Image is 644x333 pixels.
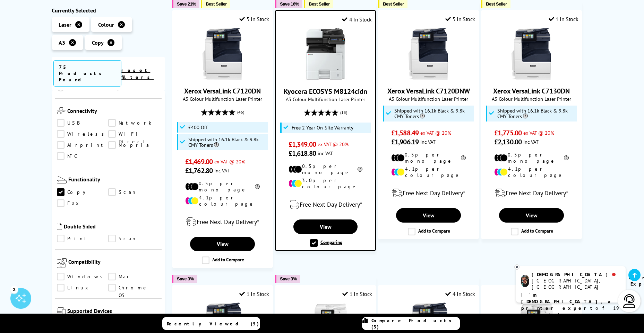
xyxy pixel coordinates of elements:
[57,176,67,184] img: Functionality
[108,284,160,292] a: Chrome OS
[420,129,451,136] span: ex VAT @ 20%
[121,67,154,80] a: reset filters
[239,16,269,22] div: 5 In Stock
[549,16,578,22] div: 1 In Stock
[382,183,475,203] div: modal_delivery
[523,138,539,145] span: inc VAT
[239,290,269,297] div: 1 In Stock
[237,106,244,119] span: (46)
[57,235,109,243] a: Print
[57,200,109,207] a: Fax
[289,177,363,190] li: 3.0p per colour page
[486,1,507,7] span: Best Seller
[445,16,475,22] div: 5 In Stock
[342,290,372,297] div: 1 In Stock
[521,275,529,287] img: chris-livechat.png
[494,152,569,164] li: 0.5p per mono page
[280,1,299,7] span: Save 16%
[318,141,349,147] span: ex VAT @ 20%
[499,208,564,223] a: View
[371,317,460,330] span: Compare Products (3)
[485,183,578,203] div: modal_delivery
[506,74,558,81] a: Xerox VersaLink C7130DN
[167,321,259,327] span: Recently Viewed (5)
[68,176,160,185] span: Functionality
[190,237,255,251] a: View
[185,180,260,193] li: 0.5p per mono page
[214,167,230,174] span: inc VAT
[177,276,194,281] span: Save 3%
[57,308,66,315] img: Supported Devices
[184,87,261,96] a: Xerox VersaLink C7120DN
[185,195,260,207] li: 4.1p per colour page
[185,157,213,166] span: £1,469.00
[162,317,260,330] a: Recently Viewed (5)
[108,189,160,196] a: Scan
[57,119,109,127] a: USB
[67,108,160,116] span: Connectivity
[362,317,460,330] a: Compare Products (3)
[10,286,18,293] div: 3
[391,166,466,178] li: 4.1p per colour page
[420,138,436,145] span: inc VAT
[396,208,461,223] a: View
[289,163,363,175] li: 0.5p per mono page
[310,239,342,247] label: Comparing
[108,142,160,149] a: Mopria
[108,273,160,281] a: Mac
[445,290,475,297] div: 4 In Stock
[521,292,613,311] b: I'm [DEMOGRAPHIC_DATA], a printer expert
[68,259,160,270] span: Compatibility
[622,294,636,308] img: user-headset-light.svg
[342,16,372,23] div: 4 In Stock
[391,137,419,146] span: £1,906.19
[92,39,104,46] span: Copy
[284,87,367,96] a: Kyocera ECOSYS M8124cidn
[57,142,109,149] a: Airprint
[387,87,470,96] a: Xerox VersaLink C7120DNW
[197,74,249,81] a: Xerox VersaLink C7120DN
[188,137,267,148] span: Shipped with 16.1k Black & 9.8k CMY Toners
[177,1,196,7] span: Save 21%
[57,108,66,115] img: Connectivity
[279,195,372,214] div: modal_delivery
[185,166,213,175] span: £1,762.80
[57,259,67,268] img: Compatibility
[523,129,554,136] span: ex VAT @ 20%
[57,189,109,196] a: Copy
[176,96,269,102] span: A3 Colour Multifunction Laser Printer
[53,60,122,87] span: 75 Products Found
[214,158,245,165] span: ex VAT @ 20%
[391,152,466,164] li: 0.5p per mono page
[188,125,208,130] span: £400 Off
[108,119,160,127] a: Network
[521,292,620,331] p: of 19 years! Leave me a message and I'll respond ASAP
[383,1,404,7] span: Best Seller
[59,39,65,46] span: A3
[292,125,353,130] span: Free 2 Year On-Site Warranty
[497,108,576,119] span: Shipped with 16.1k Black & 9.8k CMY Toners
[494,166,569,178] li: 4.1p per colour page
[59,21,71,28] span: Laser
[511,228,553,235] label: Add to Compare
[340,106,347,119] span: (13)
[289,140,316,149] span: £1,349.00
[57,153,109,160] a: NFC
[394,108,473,119] span: Shipped with 16.1k Black & 9.8k CMY Toners
[494,137,522,146] span: £2,130.00
[293,219,358,234] a: View
[57,284,109,292] a: Linux
[57,273,109,281] a: Windows
[98,21,114,28] span: Colour
[67,308,160,316] span: Supported Devices
[108,130,160,138] a: Wi-Fi Direct
[408,228,450,235] label: Add to Compare
[176,212,269,232] div: modal_delivery
[493,87,570,96] a: Xerox VersaLink C7130DN
[532,278,620,290] div: [GEOGRAPHIC_DATA], [GEOGRAPHIC_DATA]
[52,7,165,14] div: Currently Selected
[403,74,455,81] a: Xerox VersaLink C7120DNW
[57,130,109,138] a: Wireless
[532,271,620,278] div: [DEMOGRAPHIC_DATA]
[318,150,333,156] span: inc VAT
